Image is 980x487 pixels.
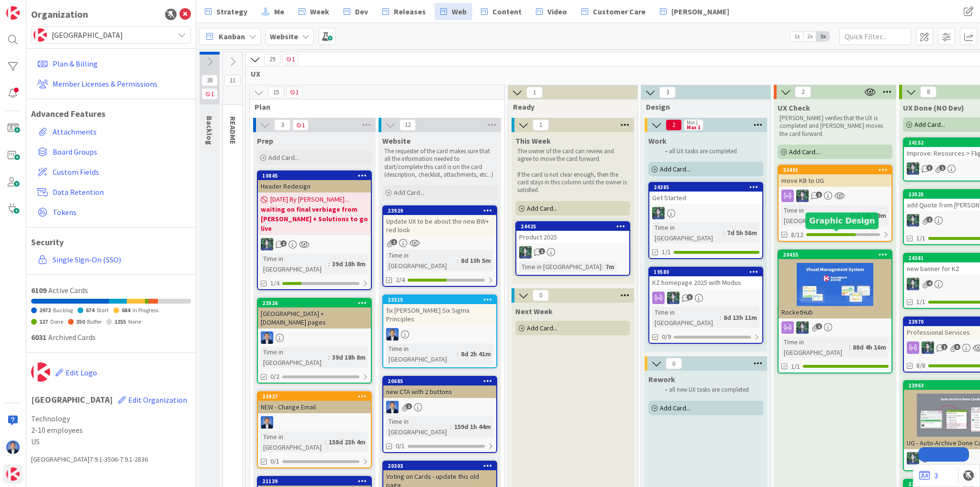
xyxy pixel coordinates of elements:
span: Releases [394,6,426,17]
span: UX Check [778,103,810,113]
h5: Graphic Design [809,216,875,225]
span: 0/9 [662,332,671,342]
span: Add Card... [789,147,820,156]
div: [GEOGRAPHIC_DATA] 7.9.1-3506-7.9.1-2836 [31,454,191,464]
div: new CTA with 2 buttons [383,385,496,398]
img: DP [386,328,399,340]
span: Design [646,102,758,112]
span: Prep [257,136,273,146]
img: CR [907,452,919,464]
div: 20685 [383,377,496,385]
a: 24425Product 2025CRTime in [GEOGRAPHIC_DATA]:7m [515,221,630,276]
span: Add Card... [660,404,690,412]
span: : [720,312,721,323]
span: Customer Care [593,6,646,17]
span: 2-10 employees [31,424,191,436]
span: 2/4 [396,275,405,285]
b: Website [270,32,298,41]
img: avatar [6,467,20,481]
span: Ready [513,102,625,112]
span: 2 [816,323,822,329]
a: Dev [338,3,374,20]
div: 22927NEW - Change Email [258,392,371,413]
span: Tokens [53,206,187,218]
a: Single Sign-On (SSO) [33,251,191,268]
div: NEW - Change Email [258,401,371,413]
span: Start [97,306,109,314]
div: CR [649,207,762,219]
span: 8/8 [916,361,925,371]
span: 1 [939,165,946,171]
div: Time in [GEOGRAPHIC_DATA] [519,261,601,272]
a: Me [256,3,290,20]
div: CR [779,321,891,334]
div: 24385 [654,184,762,191]
button: Edit Organization [118,390,188,410]
li: all new UX tasks are completed [660,386,762,394]
a: 10845Header Redesign[DATE] By [PERSON_NAME]...waiting on final verbiage from [PERSON_NAME] + Solu... [257,170,372,290]
span: Technology [31,413,191,424]
span: Video [547,6,567,17]
span: 2972 [39,306,51,314]
span: Add Card... [914,120,945,129]
span: 1 [292,119,309,131]
span: Next Week [515,306,553,316]
div: 10845 [258,171,371,180]
span: UX Done (NO Dev) [903,103,964,113]
span: 1 [201,88,218,100]
div: 22927 [262,393,371,400]
h1: Advanced Features [31,109,191,119]
div: DP [383,328,496,340]
div: 23315fix [PERSON_NAME] Six Sigma Principles [383,295,496,325]
span: 8/12 [791,230,803,240]
span: 11 [224,75,241,86]
a: [PERSON_NAME] [654,3,735,20]
div: Min 1 [687,120,698,125]
button: Edit Logo [55,362,98,383]
span: 674 [86,306,94,314]
a: 24385Get StartedCRTime in [GEOGRAPHIC_DATA]:7d 5h 56m1/1 [648,182,763,259]
a: Member Licenses & Permissions [33,75,191,92]
div: Active Cards [31,284,191,296]
a: Board Groups [33,143,191,160]
div: KZ homepage 2025 with Modus [649,276,762,289]
p: [PERSON_NAME] verifies that the UX is completed and [PERSON_NAME] moves the card forward. [780,114,891,138]
span: : [601,261,603,272]
span: Rework [648,374,675,384]
span: 3 [274,119,290,131]
div: Update UX to be about the new BW+ red look [383,215,496,236]
a: 19580KZ homepage 2025 with ModusCRTime in [GEOGRAPHIC_DATA]:8d 13h 11m0/9 [648,267,763,344]
p: The requester of the card makes sure that all the information needed to start/complete this card ... [384,147,495,179]
img: CR [907,278,919,290]
span: 2x [803,32,816,41]
span: Custom Fields [53,166,187,178]
span: 4 [926,280,933,286]
span: Week [310,6,329,17]
span: 0 [666,358,682,369]
span: 1 [533,119,549,131]
span: [PERSON_NAME] [671,6,729,17]
div: 23315 [388,296,496,303]
img: DP [6,441,20,454]
span: Work [648,136,667,146]
div: move KB to UG [779,174,891,187]
span: 1/1 [791,362,800,372]
span: 6109 [31,285,46,295]
a: 23929Update UX to be about the new BW+ red lookTime in [GEOGRAPHIC_DATA]:8d 10h 5m2/4 [382,205,497,287]
div: 21139 [262,478,371,485]
div: 20685new CTA with 2 buttons [383,377,496,398]
div: Get Started [649,192,762,204]
div: 20455 [779,250,891,259]
a: 23526[GEOGRAPHIC_DATA] + [DOMAIN_NAME] pagesDPTime in [GEOGRAPHIC_DATA]:39d 18h 8m0/2 [257,298,372,384]
a: Video [530,3,573,20]
div: DP [383,401,496,413]
span: [DATE] By [PERSON_NAME]... [270,194,349,204]
span: 1/1 [916,233,925,243]
span: 1 [816,192,822,198]
span: 1/4 [270,278,279,288]
span: : [457,255,458,266]
div: Time in [GEOGRAPHIC_DATA] [386,250,457,271]
span: Edit Logo [66,368,97,377]
span: README [228,116,238,145]
span: 3 [687,294,693,300]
